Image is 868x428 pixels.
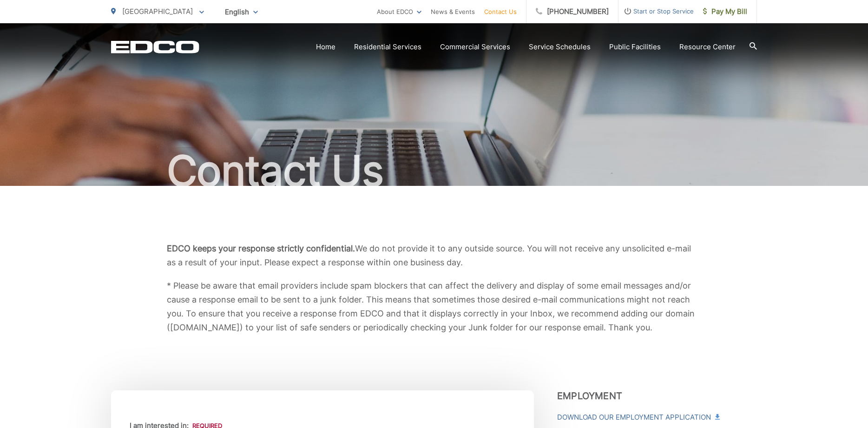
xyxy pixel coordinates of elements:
a: Residential Services [354,41,421,53]
h1: Contact Us [111,148,757,194]
p: * Please be aware that email providers include spam blockers that can affect the delivery and dis... [167,279,701,335]
span: English [218,4,265,20]
h3: Employment [557,390,757,402]
a: Service Schedules [529,41,591,53]
a: Commercial Services [440,41,510,53]
b: EDCO keeps your response strictly confidential. [167,244,355,253]
p: We do not provide it to any outside source. You will not receive any unsolicited e-mail as a resu... [167,242,701,270]
span: Pay My Bill [703,6,747,17]
a: Contact Us [484,6,517,17]
a: Public Facilities [609,41,661,53]
a: About EDCO [377,6,421,17]
a: EDCD logo. Return to the homepage. [111,40,199,53]
a: Resource Center [679,41,736,53]
a: Download Our Employment Application [557,412,719,423]
a: News & Events [431,6,475,17]
span: [GEOGRAPHIC_DATA] [122,7,193,16]
a: Home [316,41,335,53]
